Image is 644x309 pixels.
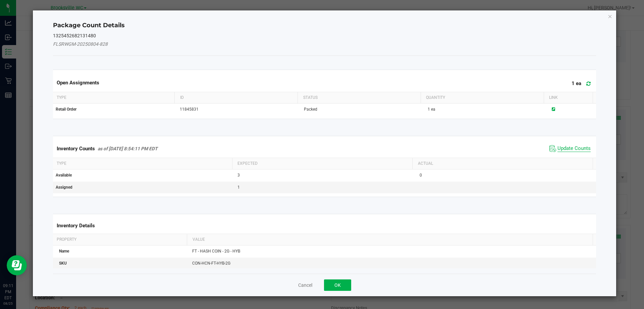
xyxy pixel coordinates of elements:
[7,255,27,275] iframe: Resource center
[57,237,76,242] span: Property
[59,261,67,266] span: SKU
[56,107,76,112] span: Retail Order
[180,107,199,112] span: 11845831
[98,146,158,151] span: as of [DATE] 8:54:11 PM EDT
[57,146,95,152] span: Inventory Counts
[57,95,66,100] span: Type
[324,279,351,291] button: OK
[192,261,230,266] span: CON-HCN-FT-HYB-2G
[557,145,591,152] span: Update Counts
[53,42,596,47] h5: FLSRWGM-20250804-828
[193,237,205,242] span: Value
[53,33,596,38] h5: 1325452682131480
[431,107,435,112] span: ea
[572,81,575,87] span: 1
[57,80,99,86] span: Open Assignments
[53,21,596,30] h4: Package Count Details
[298,282,312,288] button: Cancel
[549,95,558,100] span: Link
[56,185,72,190] span: Assigned
[303,95,318,100] span: Status
[57,223,95,229] span: Inventory Details
[608,12,612,20] button: Close
[576,81,581,87] span: ea
[418,161,433,166] span: Actual
[428,107,430,112] span: 1
[59,249,69,254] span: Name
[192,249,240,254] span: FT - HASH COIN - 2G - HYB
[426,95,445,100] span: Quantity
[180,95,184,100] span: ID
[237,185,240,190] span: 1
[304,107,317,112] span: Packed
[56,173,72,178] span: Available
[237,173,240,178] span: 3
[57,161,66,166] span: Type
[237,161,258,166] span: Expected
[420,173,422,178] span: 0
